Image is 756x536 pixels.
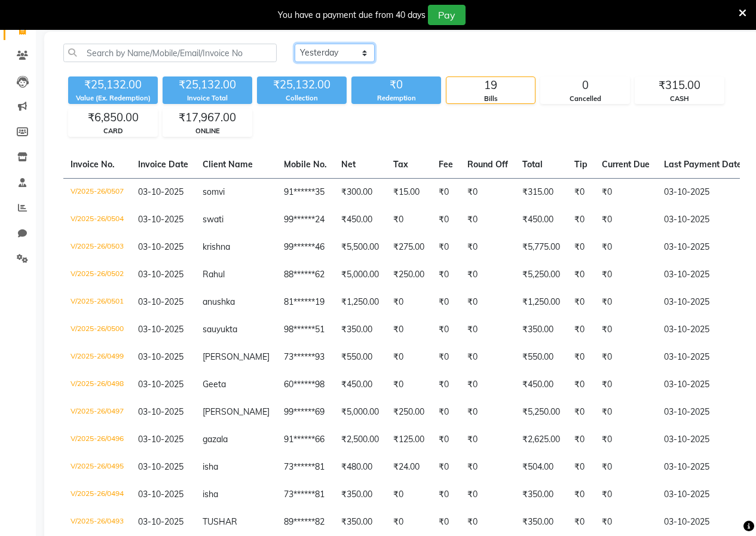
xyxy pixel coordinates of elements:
td: ₹450.00 [334,371,386,399]
td: ₹5,000.00 [334,261,386,289]
span: [PERSON_NAME] [203,351,270,362]
td: ₹0 [460,234,515,261]
td: 03-10-2025 [657,481,749,509]
td: V/2025-26/0503 [63,234,131,261]
button: Pay [428,5,466,25]
td: ₹0 [567,261,595,289]
td: ₹0 [431,206,460,234]
span: Rahul [203,269,225,280]
td: ₹0 [431,289,460,316]
span: 03-10-2025 [138,379,183,390]
td: ₹0 [595,344,657,371]
td: 03-10-2025 [657,206,749,234]
div: ₹6,850.00 [69,109,157,126]
td: V/2025-26/0497 [63,399,131,426]
td: ₹0 [431,178,460,206]
td: ₹0 [460,289,515,316]
div: Collection [257,93,347,103]
span: [PERSON_NAME] [203,406,270,417]
div: Value (Ex. Redemption) [68,93,158,103]
div: Bills [446,94,535,104]
td: ₹0 [460,371,515,399]
td: ₹0 [567,481,595,509]
td: ₹0 [595,316,657,344]
td: V/2025-26/0502 [63,261,131,289]
div: Invoice Total [163,93,252,103]
div: Redemption [351,93,441,103]
td: ₹0 [431,509,460,536]
td: ₹504.00 [515,454,567,481]
td: ₹0 [460,316,515,344]
td: ₹0 [386,344,431,371]
span: 03-10-2025 [138,296,183,307]
span: isha [203,461,218,472]
td: ₹0 [431,454,460,481]
span: 03-10-2025 [138,269,183,280]
td: ₹450.00 [515,371,567,399]
td: 03-10-2025 [657,426,749,454]
td: ₹480.00 [334,454,386,481]
td: V/2025-26/0499 [63,344,131,371]
span: krishna [203,241,230,252]
td: ₹550.00 [334,344,386,371]
td: ₹0 [460,344,515,371]
td: ₹2,625.00 [515,426,567,454]
td: ₹0 [595,426,657,454]
td: ₹0 [595,261,657,289]
td: 03-10-2025 [657,454,749,481]
td: V/2025-26/0495 [63,454,131,481]
span: 03-10-2025 [138,461,183,472]
td: ₹0 [431,344,460,371]
td: ₹0 [567,371,595,399]
td: ₹0 [460,454,515,481]
td: ₹0 [386,289,431,316]
td: ₹0 [595,289,657,316]
div: ONLINE [163,126,252,136]
td: ₹0 [431,261,460,289]
td: ₹0 [595,206,657,234]
td: 03-10-2025 [657,371,749,399]
td: ₹0 [431,371,460,399]
td: ₹0 [460,399,515,426]
td: ₹250.00 [386,261,431,289]
div: ₹0 [351,76,441,93]
td: ₹0 [386,316,431,344]
span: Fee [439,159,453,170]
td: ₹0 [567,344,595,371]
td: ₹1,250.00 [334,289,386,316]
td: ₹0 [595,454,657,481]
td: ₹0 [460,206,515,234]
td: ₹0 [386,371,431,399]
span: Invoice No. [71,159,115,170]
span: 03-10-2025 [138,489,183,500]
td: ₹0 [431,234,460,261]
td: ₹1,250.00 [515,289,567,316]
td: ₹275.00 [386,234,431,261]
span: 03-10-2025 [138,186,183,197]
div: 0 [541,77,629,94]
td: ₹0 [567,399,595,426]
td: ₹0 [595,371,657,399]
td: ₹0 [431,316,460,344]
td: ₹350.00 [334,316,386,344]
span: Round Off [467,159,508,170]
span: 03-10-2025 [138,351,183,362]
td: ₹550.00 [515,344,567,371]
td: ₹5,000.00 [334,399,386,426]
td: V/2025-26/0504 [63,206,131,234]
td: 03-10-2025 [657,289,749,316]
td: ₹0 [460,426,515,454]
td: ₹0 [567,178,595,206]
td: ₹0 [460,261,515,289]
span: 03-10-2025 [138,406,183,417]
div: ₹315.00 [635,77,724,94]
td: 03-10-2025 [657,344,749,371]
td: ₹350.00 [334,481,386,509]
td: V/2025-26/0507 [63,178,131,206]
td: ₹0 [460,481,515,509]
div: ₹25,132.00 [257,76,347,93]
td: V/2025-26/0501 [63,289,131,316]
td: ₹0 [431,426,460,454]
span: Invoice Date [138,159,188,170]
td: ₹0 [386,509,431,536]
